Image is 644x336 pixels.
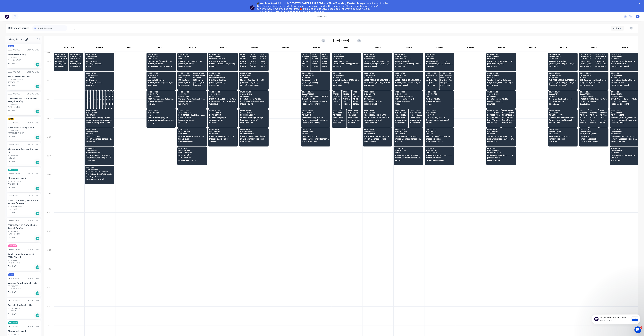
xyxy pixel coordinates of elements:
[8,81,39,84] div: TOOWOOMBA
[426,75,438,76] span: Order # 194087
[580,54,593,55] span: 05:30 - 06:30
[637,15,639,18] span: F1
[301,45,332,51] div: FNM 10
[55,63,67,65] span: [STREET_ADDRESS][PERSON_NAME] (STORE)
[209,91,237,93] span: 07:30 - 08:30
[549,56,576,57] span: Order # 193942
[302,77,329,78] span: PO # 94452
[549,58,576,59] span: PO # 15469
[580,79,607,81] span: QLD Exterior solutions Pty Ltd
[595,58,607,59] span: PO # DQ572089
[549,84,576,86] span: [GEOGRAPHIC_DATA]
[395,72,422,74] span: 06:30 - 07:30
[364,54,391,55] span: 05:30 - 06:30
[302,58,310,59] span: PO # 37288 B
[588,309,644,328] iframe: Intercom notifications message
[240,63,248,65] span: MATER HOSPITAL MERCY AV
[6,24,32,33] div: Delivery scheduling
[395,60,422,62] span: H&L Metal Roofing
[35,84,39,89] div: Del
[426,66,453,67] span: BEENLEIGH
[44,60,54,79] div: 06:00
[322,58,329,59] span: PO # 37288
[579,45,610,51] div: FNM 20
[426,60,453,62] span: Highline Roofing Pty Ltd
[634,326,641,333] iframe: Intercom live chat
[333,54,360,55] span: 05:30 - 06:30
[8,49,20,51] div: Order # 194193
[395,63,422,65] span: LOT [STREET_ADDRESS][PERSON_NAME]
[364,79,391,81] span: ASCENT BUILDING SOLUTIONS PTY LTD
[147,66,175,67] span: [GEOGRAPHIC_DATA][PERSON_NAME]
[8,56,17,59] div: PO #15478
[302,79,329,81] span: Dowbury Pty Ltd
[178,79,191,81] span: IRT Roofing
[209,84,237,86] span: CURRIMUNDI
[178,54,206,55] span: 05:30 - 06:30
[193,72,206,74] span: 06:30 - 07:30
[147,75,175,76] span: Order # 194171
[613,27,621,30] div: Vehicle
[8,75,39,78] div: TNT ROOFING PTY LTD
[312,60,320,62] span: Havendeen Roofing Pty Ltd
[240,66,248,67] span: [GEOGRAPHIC_DATA]
[193,75,206,76] span: Order # 194084
[95,91,95,93] span: 07:30
[178,56,206,57] span: Order # 193957
[302,63,310,65] span: CROSS RIVER RAIL [GEOGRAPHIC_DATA]
[97,91,98,93] span: 07:30
[209,77,237,78] span: PO # 51502-25683HC
[333,82,360,84] span: [STREET_ADDRESS]
[86,63,113,65] span: [STREET_ADDRESS]
[487,82,515,84] span: 150 [PERSON_NAME] SERVICE [GEOGRAPHIC_DATA] (MULTI SPAN SITE, [GEOGRAPHIC_DATA][PERSON_NAME])
[595,54,607,55] span: 05:30 - 06:30
[580,60,593,62] span: Bluescope Lysaght
[100,91,101,93] span: 07:30
[302,72,329,74] span: 06:30 - 07:30
[240,72,267,74] span: 06:30 - 07:30
[549,79,576,81] span: PANTEX ROOFING SYSTEMS PTY LTD
[364,72,391,74] span: 06:30 - 07:30
[322,66,329,67] span: [PERSON_NAME][GEOGRAPHIC_DATA]
[70,60,82,62] span: Bluescope Lysaght
[239,45,270,51] div: FNM 08
[70,54,82,55] span: 05:30 - 06:30
[333,60,360,62] span: Dowbury Pty Ltd
[580,77,607,78] span: PO # 2613
[209,75,237,76] span: Order # 194083
[12,8,42,169] span: Lo Ipsumdo Sit AME, Co’ad elitse doe temp incididu utlabor etdolorem al enim admi veniamqu nos ex...
[312,63,320,65] span: CROSS RIVER RAIL [GEOGRAPHIC_DATA]
[395,75,422,76] span: Order # 194149
[329,2,362,5] b: Time Tracking Masterclass
[260,66,268,67] span: [GEOGRAPHIC_DATA]
[333,66,360,67] span: HELENSVALE
[426,56,453,57] span: Order # 194117
[333,84,360,86] span: Molendinar
[610,45,641,51] div: FNM 21
[209,58,237,59] span: PO # 51515-25505HC
[440,79,453,81] span: Dowbury Pty Ltd
[548,45,579,51] div: FNM 19
[240,77,267,78] span: PO # 6610
[178,82,191,84] span: [STREET_ADDRESS]
[27,49,39,51] div: 04:56 PM [DATE]
[209,79,237,81] span: H&L Metal Roofing
[487,72,515,74] span: 06:30 - 07:30
[250,56,258,57] span: # 193754
[147,58,175,59] span: PO # 29748
[580,82,607,84] span: 208 [PERSON_NAME] DVE
[487,79,515,81] span: Western Roofing Solutions
[178,84,191,86] span: [GEOGRAPHIC_DATA]
[44,79,54,98] div: 07:00
[147,91,175,93] span: 07:30 - 08:30
[312,54,320,55] span: 05:30
[240,54,248,55] span: 05:30
[147,56,175,57] span: Order # 193847
[580,66,593,67] span: TWEED HEADS
[595,66,607,67] span: TWEED HEADS
[177,45,208,51] div: FNM 06
[322,60,329,62] span: Havendeen Roofing Pty Ltd
[364,60,391,62] span: GCMR Project Services Pty Ltd
[86,56,113,57] span: Order # 194141
[86,75,113,76] span: Order # 193958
